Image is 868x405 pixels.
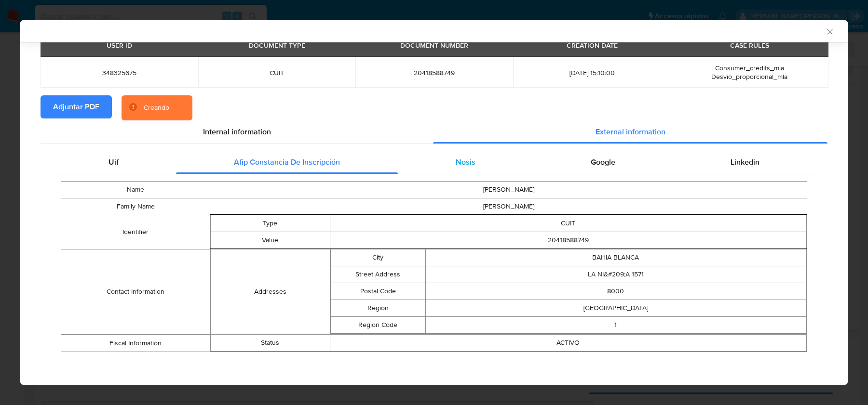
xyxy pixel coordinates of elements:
[425,300,806,317] td: [GEOGRAPHIC_DATA]
[591,157,615,168] span: Google
[425,266,806,283] td: LA NI&#209;A 1571
[61,335,210,352] td: Fiscal Information
[144,103,169,113] div: Creando
[101,37,138,53] div: USER ID
[61,182,210,198] td: Name
[234,157,340,168] span: Afip Constancia De Inscripción
[330,283,425,300] td: Postal Code
[825,27,834,36] button: Cerrar ventana
[210,68,344,77] span: CUIT
[243,37,311,53] div: DOCUMENT TYPE
[61,249,210,335] td: Contact Information
[711,72,787,81] span: Desvio_proporcional_mla
[724,37,775,53] div: CASE RULES
[596,126,665,137] span: External information
[52,68,187,77] span: 348325675
[525,68,659,77] span: [DATE] 15:10:00
[211,232,330,249] td: Value
[731,157,759,168] span: Linkedin
[456,157,475,168] span: Nosis
[425,317,806,334] td: 1
[203,126,271,137] span: Internal information
[108,157,119,168] span: Uif
[41,120,827,144] div: Detailed info
[367,68,502,77] span: 20418588749
[330,300,425,317] td: Region
[61,198,210,215] td: Family Name
[53,96,99,118] span: Adjuntar PDF
[330,249,425,266] td: City
[51,151,817,174] div: Detailed external info
[210,198,807,215] td: [PERSON_NAME]
[330,317,425,334] td: Region Code
[211,215,330,232] td: Type
[330,335,807,352] td: ACTIVO
[394,37,474,53] div: DOCUMENT NUMBER
[715,63,784,73] span: Consumer_credits_mla
[61,215,210,249] td: Identifier
[20,20,848,385] div: closure-recommendation-modal
[330,266,425,283] td: Street Address
[425,249,806,266] td: BAHIA BLANCA
[211,335,330,352] td: Status
[330,232,807,249] td: 20418588749
[211,249,330,334] td: Addresses
[210,182,807,198] td: [PERSON_NAME]
[330,215,807,232] td: CUIT
[425,283,806,300] td: 8000
[41,95,112,118] button: Adjuntar PDF
[561,37,624,53] div: CREATION DATE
